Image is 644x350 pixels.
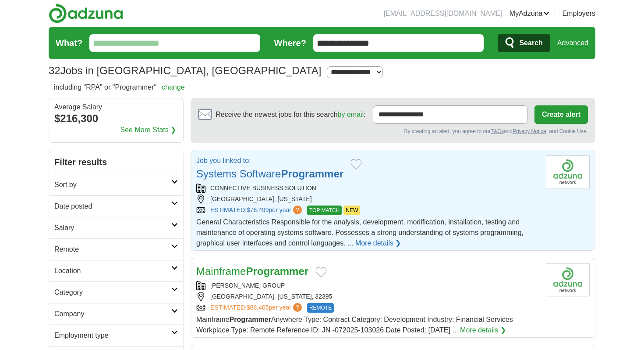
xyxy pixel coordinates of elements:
[513,128,546,134] a: Privacy Notice
[315,267,327,278] button: Add to favorite jobs
[546,263,590,296] img: Eliassen Group logo
[247,206,269,213] span: $76,499
[384,8,502,19] li: [EMAIL_ADDRESS][DOMAIN_NAME]
[546,155,590,188] img: Company logo
[210,206,304,215] a: ESTIMATED:$76,499per year?
[196,265,308,277] a: MainframeProgrammer
[498,34,550,52] button: Search
[49,260,183,281] a: Location
[49,63,60,79] span: 32
[54,309,171,319] h2: Company
[196,218,524,247] span: General Characteristics Responsible for the analysis, development, modification, installation, te...
[49,325,183,346] a: Employment type
[343,206,360,215] span: NEW
[196,195,539,204] div: [GEOGRAPHIC_DATA], [US_STATE]
[54,201,171,212] h2: Date posted
[293,206,302,214] span: ?
[49,217,183,238] a: Salary
[54,104,178,111] div: Average Salary
[534,105,588,124] button: Create alert
[210,303,304,313] a: ESTIMATED:$88,405per year?
[54,111,178,126] div: $216,300
[355,238,401,249] a: More details ❯
[196,155,343,166] p: Job you linked to:
[49,238,183,260] a: Remote
[338,111,364,118] a: by email
[49,150,183,174] h2: Filter results
[293,303,302,312] span: ?
[196,316,513,334] span: Mainframe Anywhere Type: Contract Category: Development Industry: Financial Services Workplace Ty...
[246,265,308,277] strong: Programmer
[54,266,171,276] h2: Location
[519,34,542,52] span: Search
[350,159,362,170] button: Add to favorite jobs
[49,65,321,76] h1: Jobs in [GEOGRAPHIC_DATA], [GEOGRAPHIC_DATA]
[162,83,185,91] a: change
[210,282,285,289] a: [PERSON_NAME] GROUP
[120,125,177,135] a: See More Stats ❯
[247,304,269,311] span: $88,405
[510,8,550,19] a: MyAdzuna
[198,127,588,135] div: By creating an alert, you agree to our and , and Cookie Use.
[562,8,595,19] a: Employers
[54,244,171,255] h2: Remote
[557,34,588,52] a: Advanced
[49,303,183,325] a: Company
[274,36,306,50] label: Where?
[56,36,82,50] label: What?
[54,223,171,233] h2: Salary
[49,4,123,23] img: Adzuna logo
[54,82,185,93] h2: including "RPA" or "Programmer"
[49,281,183,303] a: Category
[54,330,171,341] h2: Employment type
[49,195,183,217] a: Date posted
[216,109,365,120] span: Receive the newest jobs for this search :
[460,325,506,336] a: More details ❯
[49,174,183,195] a: Sort by
[196,292,539,301] div: [GEOGRAPHIC_DATA], [US_STATE], 32395
[196,184,539,193] div: CONNECTIVE BUSINESS SOLUTION
[491,128,504,134] a: T&Cs
[307,206,342,215] span: TOP MATCH
[54,180,171,190] h2: Sort by
[230,316,271,323] strong: Programmer
[281,168,343,180] strong: Programmer
[196,168,343,180] a: Systems SoftwareProgrammer
[54,287,171,298] h2: Category
[307,303,334,313] span: REMOTE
